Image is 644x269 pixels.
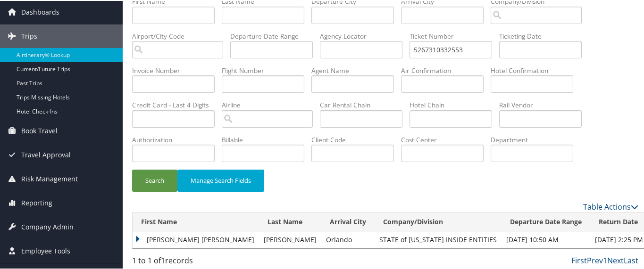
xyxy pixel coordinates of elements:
[259,212,321,230] th: Last Name: activate to sort column ascending
[311,65,401,74] label: Agent Name
[499,99,589,109] label: Rail Vendor
[320,99,410,109] label: Car Rental Chain
[133,230,259,247] td: [PERSON_NAME] [PERSON_NAME]
[401,134,491,144] label: Cost Center
[624,254,638,265] a: Last
[583,201,638,211] a: Table Actions
[21,190,52,214] span: Reporting
[491,65,580,74] label: Hotel Confirmation
[320,31,410,40] label: Agency Locator
[587,254,603,265] a: Prev
[375,230,502,247] td: STATE of [US_STATE] INSIDE ENTITIES
[177,169,264,191] button: Manage Search Fields
[499,31,589,40] label: Ticketing Date
[321,212,375,230] th: Arrival City: activate to sort column ascending
[321,230,375,247] td: Orlando
[132,99,222,109] label: Credit Card - Last 4 Digits
[491,134,580,144] label: Department
[21,238,70,262] span: Employee Tools
[607,254,624,265] a: Next
[132,31,230,40] label: Airport/City Code
[375,212,502,230] th: Company/Division
[603,254,607,265] a: 1
[21,118,58,142] span: Book Travel
[502,212,590,230] th: Departure Date Range: activate to sort column descending
[132,169,177,191] button: Search
[230,31,320,40] label: Departure Date Range
[222,65,311,74] label: Flight Number
[259,230,321,247] td: [PERSON_NAME]
[21,214,74,238] span: Company Admin
[222,99,320,109] label: Airline
[133,212,259,230] th: First Name: activate to sort column ascending
[410,31,499,40] label: Ticket Number
[21,166,78,190] span: Risk Management
[132,134,222,144] label: Authorization
[571,254,587,265] a: First
[502,230,590,247] td: [DATE] 10:50 AM
[311,134,401,144] label: Client Code
[401,65,491,74] label: Air Confirmation
[410,99,499,109] label: Hotel Chain
[21,24,37,47] span: Trips
[21,142,71,166] span: Travel Approval
[161,254,165,265] span: 1
[132,65,222,74] label: Invoice Number
[222,134,311,144] label: Billable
